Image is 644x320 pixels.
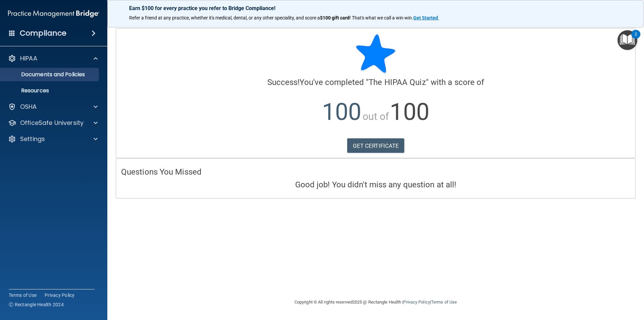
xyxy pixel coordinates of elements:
img: blue-star-rounded.9d042014.png [356,34,396,74]
span: Success! [267,78,300,87]
h4: Good job! You didn't miss any question at all! [121,180,630,189]
a: Privacy Policy [403,300,430,305]
a: Terms of Use [9,292,37,299]
a: Settings [8,135,98,143]
p: OfficeSafe University [20,119,84,127]
h4: Compliance [20,29,66,38]
strong: Get Started [413,15,438,20]
strong: $100 gift card [320,15,350,20]
a: HIPAA [8,54,98,62]
a: GET CERTIFICATE [347,138,405,153]
a: Get Started [413,15,439,20]
span: 100 [322,98,361,126]
a: OfficeSafe University [8,119,98,127]
span: Ⓒ Rectangle Health 2024 [9,301,64,308]
p: OSHA [20,103,37,111]
h4: Questions You Missed [121,168,630,176]
div: 2 [635,34,637,43]
span: The HIPAA Quiz [369,78,426,87]
a: Terms of Use [431,300,457,305]
p: HIPAA [20,54,37,62]
span: out of [363,110,389,122]
a: Privacy Policy [45,292,75,299]
span: 100 [390,98,429,126]
img: PMB logo [8,7,99,20]
div: Copyright © All rights reserved 2025 @ Rectangle Health | | [253,291,498,313]
p: Resources [4,87,96,94]
span: Refer a friend at any practice, whether it's medical, dental, or any other speciality, and score a [129,15,320,20]
p: Documents and Policies [4,71,96,78]
span: ! That's what we call a win-win. [350,15,413,20]
a: OSHA [8,103,98,111]
h4: You've completed " " with a score of [121,78,630,87]
p: Earn $100 for every practice you refer to Bridge Compliance! [129,5,622,11]
p: Settings [20,135,45,143]
button: Open Resource Center, 2 new notifications [618,30,637,50]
